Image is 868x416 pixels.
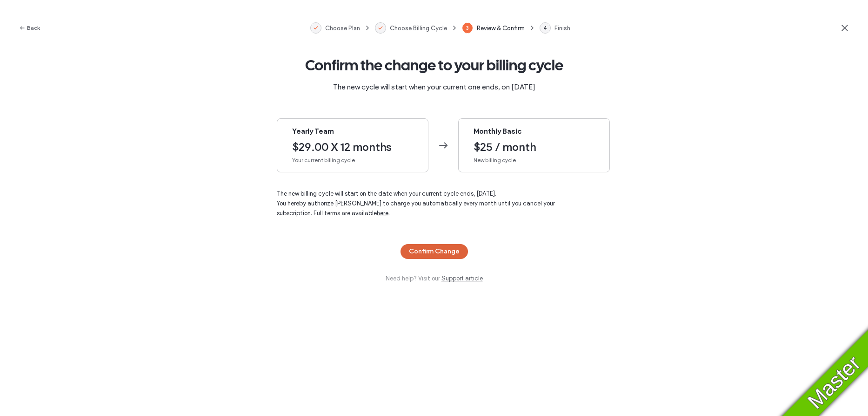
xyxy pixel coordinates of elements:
span: Confirm the change to your billing cycle [305,56,563,75]
button: Confirm Change [401,244,468,259]
span: Your current billing cycle [292,156,413,164]
a: here [377,210,388,217]
span: New billing cycle [474,156,594,164]
span: Choose Billing Cycle [390,25,447,32]
span: $29.00 X 12 months [292,140,413,154]
div: 3 [462,22,473,34]
span: Choose Plan [325,25,360,32]
span: Need help? Visit our [386,274,483,283]
span: Monthly Basic [474,126,594,136]
button: Back [19,22,40,34]
span: Yearly Team [292,126,413,136]
span: The new billing cycle will start on the date when your current cycle ends, [DATE]. You hereby aut... [277,190,555,217]
span: The new cycle will start when your current one ends, on [DATE] [333,82,535,92]
span: Review & Confirm [477,25,525,32]
a: Support article [441,274,483,283]
span: $25 / month [474,140,594,154]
